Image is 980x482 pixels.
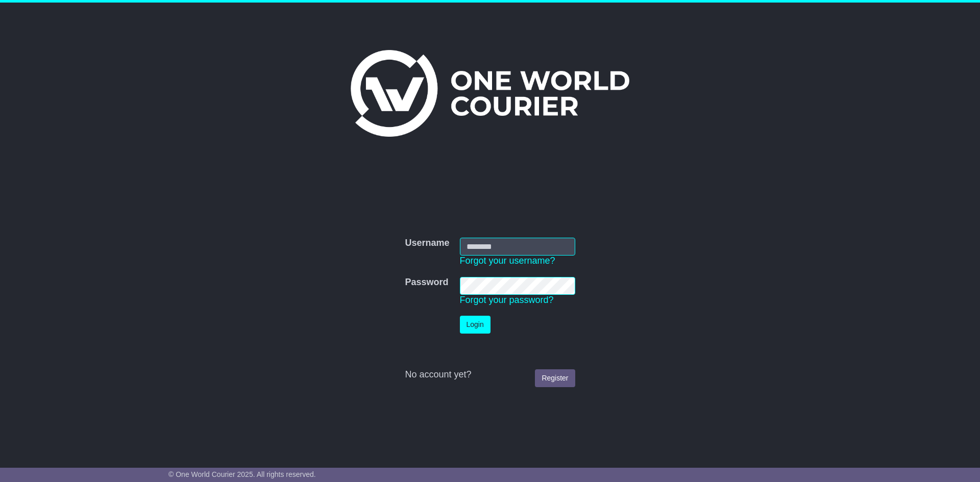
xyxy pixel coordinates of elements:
button: Login [460,316,491,334]
img: One World [351,50,629,137]
label: Password [405,277,448,288]
a: Register [535,369,575,387]
label: Username [405,238,449,249]
a: Forgot your username? [460,256,555,266]
div: No account yet? [405,369,575,380]
a: Forgot your password? [460,295,554,305]
span: © One World Courier 2025. All rights reserved. [168,470,316,478]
